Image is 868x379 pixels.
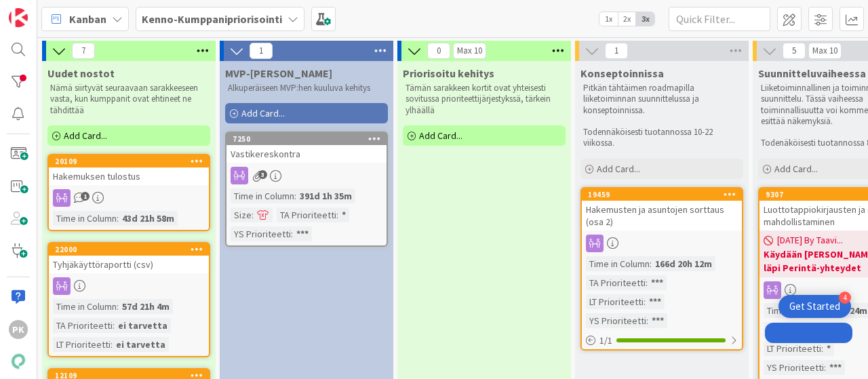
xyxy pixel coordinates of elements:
span: 0 [427,43,450,59]
div: PK [9,320,28,339]
span: : [821,341,823,356]
span: : [291,226,293,241]
div: Tyhjäkäyttöraportti (csv) [49,256,209,273]
span: : [824,360,826,375]
p: Tämän sarakkeen kortit ovat yhteisesti sovitussa prioriteettijärjestykssä, tärkein ylhäällä [406,83,563,116]
span: : [646,313,648,328]
span: [DATE] By Taavi... [777,233,843,247]
div: 19459 [582,188,742,201]
span: Add Card... [597,163,640,175]
span: 1x [599,12,618,26]
span: : [646,275,648,290]
div: 22000Tyhjäkäyttöraportti (csv) [49,243,209,273]
div: Vastikereskontra [226,145,387,163]
span: : [336,207,338,222]
b: Kenno-Kumppanipriorisointi [142,12,282,26]
span: Kanban [69,11,106,27]
div: 22000 [55,245,209,254]
div: Hakemuksen tulostus [49,167,209,185]
div: TA Prioriteetti [53,318,113,333]
span: 1 [605,43,628,59]
span: 2x [618,12,636,26]
span: 7 [72,43,95,59]
span: Priorisoitu kehitys [403,66,494,80]
span: : [111,337,113,352]
span: : [117,211,119,226]
span: : [650,256,652,271]
div: 20109 [49,155,209,167]
div: Open Get Started checklist, remaining modules: 4 [778,295,851,318]
a: 7250VastikereskontraTime in Column:391d 1h 35mSize:TA Prioriteetti:*YS Prioriteetti:*** [225,132,388,247]
div: Time in Column [53,211,117,226]
div: 391d 1h 35m [296,188,355,203]
span: 3x [636,12,654,26]
div: 19459 [588,190,742,199]
div: Max 10 [812,47,837,54]
div: ei tarvetta [115,318,171,333]
span: Add Card... [64,129,107,142]
span: 5 [783,43,806,59]
div: 4 [839,292,851,304]
div: Hakemusten ja asuntojen sorttaus (osa 2) [582,201,742,231]
div: 166d 20h 12m [652,256,715,271]
span: 1 / 1 [599,334,612,348]
span: 1 [81,192,90,201]
p: Nämä siirtyvät seuraavaan sarakkeeseen vasta, kun kumppanit ovat ehtineet ne tähdittää [50,83,208,116]
div: YS Prioriteetti [231,226,291,241]
img: Visit kanbanzone.com [9,8,28,27]
div: Time in Column [231,188,294,203]
div: YS Prioriteetti [764,360,824,375]
span: Add Card... [241,107,285,119]
span: : [823,322,825,337]
div: Size [231,207,252,222]
div: 19459Hakemusten ja asuntojen sorttaus (osa 2) [582,188,742,231]
div: TA Prioriteetti [586,275,646,290]
div: 7250 [226,133,387,145]
div: 57d 21h 4m [119,299,173,314]
div: Time in Column [764,303,827,318]
p: Pitkän tähtäimen roadmapilla liiketoiminnan suunnittelussa ja konseptoinnissa. [583,83,741,116]
span: Add Card... [419,129,462,142]
div: Time in Column [586,256,650,271]
div: ei tarvetta [113,337,169,352]
a: 19459Hakemusten ja asuntojen sorttaus (osa 2)Time in Column:166d 20h 12mTA Prioriteetti:***LT Pri... [580,187,743,351]
div: LT Prioriteetti [764,341,821,356]
span: Konseptoinnissa [580,66,664,80]
p: Alkuperäiseen MVP:hen kuuluva kehitys [228,83,385,94]
div: YS Prioriteetti [586,313,646,328]
div: 7250 [233,134,387,144]
p: Todennäköisesti tuotannossa 10-22 viikossa. [583,127,741,149]
span: Add Card... [774,163,818,175]
span: : [252,207,254,222]
a: 20109Hakemuksen tulostusTime in Column:43d 21h 58m [47,154,210,231]
span: : [117,299,119,314]
div: LT Prioriteetti [586,294,644,309]
div: Get Started [789,300,840,313]
div: 1/1 [582,332,742,349]
div: 7250Vastikereskontra [226,133,387,163]
img: avatar [9,352,28,371]
span: : [644,294,646,309]
div: 20109 [55,157,209,166]
div: TA Prioriteetti [277,207,336,222]
span: 3 [258,170,267,179]
div: LT Prioriteetti [53,337,111,352]
div: 22000 [49,243,209,256]
span: MVP-Kehitys [225,66,332,80]
div: Time in Column [53,299,117,314]
a: 22000Tyhjäkäyttöraportti (csv)Time in Column:57d 21h 4mTA Prioriteetti:ei tarvettaLT Prioriteetti... [47,242,210,357]
div: TA Prioriteetti [764,322,823,337]
span: : [113,318,115,333]
span: Suunnitteluvaiheessa [758,66,866,80]
div: 20109Hakemuksen tulostus [49,155,209,185]
div: 43d 21h 58m [119,211,178,226]
span: Uudet nostot [47,66,115,80]
div: Max 10 [457,47,482,54]
span: 1 [250,43,273,59]
span: : [294,188,296,203]
input: Quick Filter... [669,7,770,31]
